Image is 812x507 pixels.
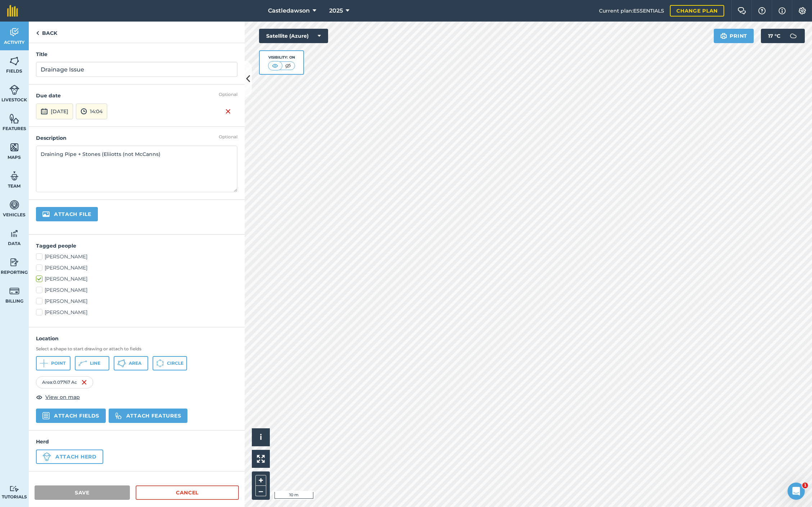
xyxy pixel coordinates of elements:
button: Circle [153,356,187,370]
img: svg+xml;base64,PD94bWwgdmVyc2lvbj0iMS4wIiBlbmNvZGluZz0idXRmLTgiPz4KPCEtLSBHZW5lcmF0b3I6IEFkb2JlIE... [9,485,19,492]
img: svg+xml;base64,PD94bWwgdmVyc2lvbj0iMS4wIiBlbmNvZGluZz0idXRmLTgiPz4KPCEtLSBHZW5lcmF0b3I6IEFkb2JlIE... [9,228,19,239]
button: 17 °C [761,29,805,43]
img: svg+xml;base64,PD94bWwgdmVyc2lvbj0iMS4wIiBlbmNvZGluZz0idXRmLTgiPz4KPCEtLSBHZW5lcmF0b3I6IEFkb2JlIE... [786,29,800,43]
img: fieldmargin Logo [7,5,18,17]
img: A cog icon [798,7,807,14]
a: Back [29,22,64,43]
img: A question mark icon [758,7,766,14]
button: Point [36,356,71,370]
h4: Title [36,50,237,58]
button: Attach features [109,409,187,423]
span: Line [90,360,100,366]
h4: Tagged people [36,242,237,250]
button: 14:04 [76,103,107,119]
label: [PERSON_NAME] [36,275,237,283]
span: Point [51,360,65,366]
button: Print [714,29,754,43]
label: [PERSON_NAME] [36,253,237,261]
span: 1 [802,483,808,488]
button: [DATE] [36,103,73,119]
div: Area : 0.07767 Ac [36,376,93,388]
img: svg+xml;base64,PHN2ZyB4bWxucz0iaHR0cDovL3d3dy53My5vcmcvMjAwMC9zdmciIHdpZHRoPSI1NiIgaGVpZ2h0PSI2MC... [9,113,19,124]
img: svg+xml;base64,PHN2ZyB4bWxucz0iaHR0cDovL3d3dy53My5vcmcvMjAwMC9zdmciIHdpZHRoPSI1NiIgaGVpZ2h0PSI2MC... [9,56,19,66]
button: Area [114,356,148,370]
span: Current plan : ESSENTIALS [599,7,664,15]
button: i [252,428,270,446]
img: svg+xml;base64,PD94bWwgdmVyc2lvbj0iMS4wIiBlbmNvZGluZz0idXRmLTgiPz4KPCEtLSBHZW5lcmF0b3I6IEFkb2JlIE... [9,257,19,268]
button: + [255,475,266,486]
div: Visibility: On [268,55,295,60]
iframe: Intercom live chat [788,483,805,500]
span: 2025 [329,6,343,15]
img: svg+xml;base64,PHN2ZyB4bWxucz0iaHR0cDovL3d3dy53My5vcmcvMjAwMC9zdmciIHdpZHRoPSI1NiIgaGVpZ2h0PSI2MC... [9,142,19,153]
button: – [255,486,266,496]
img: svg+xml;base64,PHN2ZyB4bWxucz0iaHR0cDovL3d3dy53My5vcmcvMjAwMC9zdmciIHdpZHRoPSIxOCIgaGVpZ2h0PSIyNC... [36,393,42,401]
img: svg%3e [115,412,122,419]
a: Cancel [136,485,239,500]
img: svg+xml;base64,PD94bWwgdmVyc2lvbj0iMS4wIiBlbmNvZGluZz0idXRmLTgiPz4KPCEtLSBHZW5lcmF0b3I6IEFkb2JlIE... [81,107,87,116]
h4: Location [36,335,237,342]
span: i [260,433,262,442]
span: Circle [167,360,183,366]
img: svg+xml;base64,PD94bWwgdmVyc2lvbj0iMS4wIiBlbmNvZGluZz0idXRmLTgiPz4KPCEtLSBHZW5lcmF0b3I6IEFkb2JlIE... [9,286,19,296]
div: Optional [219,134,237,140]
span: Area [129,360,141,366]
h4: Due date [36,92,237,100]
label: [PERSON_NAME] [36,286,237,294]
textarea: Draining Pipe + Stones (Eliiotts (not McCanns) [36,146,237,192]
img: svg+xml,%3c [42,412,50,419]
img: svg+xml;base64,PD94bWwgdmVyc2lvbj0iMS4wIiBlbmNvZGluZz0idXRmLTgiPz4KPCEtLSBHZW5lcmF0b3I6IEFkb2JlIE... [41,107,48,116]
img: svg+xml;base64,PHN2ZyB4bWxucz0iaHR0cDovL3d3dy53My5vcmcvMjAwMC9zdmciIHdpZHRoPSI1MCIgaGVpZ2h0PSI0MC... [283,62,292,69]
img: svg+xml;base64,PHN2ZyB4bWxucz0iaHR0cDovL3d3dy53My5vcmcvMjAwMC9zdmciIHdpZHRoPSI1MCIgaGVpZ2h0PSI0MC... [271,62,280,69]
label: [PERSON_NAME] [36,309,237,316]
img: svg+xml;base64,PD94bWwgdmVyc2lvbj0iMS4wIiBlbmNvZGluZz0idXRmLTgiPz4KPCEtLSBHZW5lcmF0b3I6IEFkb2JlIE... [9,84,19,95]
img: svg+xml;base64,PHN2ZyB4bWxucz0iaHR0cDovL3d3dy53My5vcmcvMjAwMC9zdmciIHdpZHRoPSIxNyIgaGVpZ2h0PSIxNy... [779,6,786,15]
img: svg+xml;base64,PHN2ZyB4bWxucz0iaHR0cDovL3d3dy53My5vcmcvMjAwMC9zdmciIHdpZHRoPSI5IiBoZWlnaHQ9IjI0Ii... [36,29,39,37]
button: Save [35,485,130,500]
img: svg+xml;base64,PD94bWwgdmVyc2lvbj0iMS4wIiBlbmNvZGluZz0idXRmLTgiPz4KPCEtLSBHZW5lcmF0b3I6IEFkb2JlIE... [9,171,19,181]
a: Change plan [670,5,724,17]
img: Four arrows, one pointing top left, one top right, one bottom right and the last bottom left [257,455,265,463]
button: View on map [36,393,80,401]
img: svg+xml;base64,PD94bWwgdmVyc2lvbj0iMS4wIiBlbmNvZGluZz0idXRmLTgiPz4KPCEtLSBHZW5lcmF0b3I6IEFkb2JlIE... [9,199,19,210]
img: svg+xml;base64,PHN2ZyB4bWxucz0iaHR0cDovL3d3dy53My5vcmcvMjAwMC9zdmciIHdpZHRoPSIxNiIgaGVpZ2h0PSIyNC... [81,378,87,387]
h4: Herd [36,438,237,446]
span: 17 ° C [768,29,780,43]
span: Castledawson [268,6,310,15]
label: [PERSON_NAME] [36,298,237,305]
button: Line [75,356,109,370]
div: Optional [219,92,237,97]
span: View on map [45,393,80,401]
button: Attach fields [36,409,106,423]
img: svg+xml;base64,PD94bWwgdmVyc2lvbj0iMS4wIiBlbmNvZGluZz0idXRmLTgiPz4KPCEtLSBHZW5lcmF0b3I6IEFkb2JlIE... [9,27,19,38]
h4: Description [36,134,237,142]
h3: Select a shape to start drawing or attach to fields [36,346,237,352]
img: Two speech bubbles overlapping with the left bubble in the forefront [738,7,746,14]
button: Attach herd [36,450,103,464]
img: svg+xml;base64,PHN2ZyB4bWxucz0iaHR0cDovL3d3dy53My5vcmcvMjAwMC9zdmciIHdpZHRoPSIxNiIgaGVpZ2h0PSIyNC... [225,107,231,116]
label: [PERSON_NAME] [36,264,237,272]
button: Satellite (Azure) [259,29,328,43]
img: svg+xml;base64,PD94bWwgdmVyc2lvbj0iMS4wIiBlbmNvZGluZz0idXRmLTgiPz4KPCEtLSBHZW5lcmF0b3I6IEFkb2JlIE... [42,452,51,461]
img: svg+xml;base64,PHN2ZyB4bWxucz0iaHR0cDovL3d3dy53My5vcmcvMjAwMC9zdmciIHdpZHRoPSIxOSIgaGVpZ2h0PSIyNC... [720,32,727,40]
